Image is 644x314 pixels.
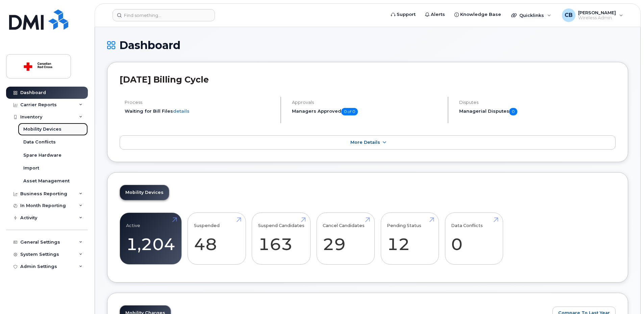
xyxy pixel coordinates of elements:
[120,74,616,85] h2: [DATE] Billing Cycle
[350,140,380,145] span: More Details
[125,100,275,105] h4: Process
[292,100,442,105] h4: Approvals
[292,108,442,115] h5: Managers Approved
[459,108,616,115] h5: Managerial Disputes
[459,100,616,105] h4: Disputes
[107,39,628,51] h1: Dashboard
[194,216,240,261] a: Suspended 48
[341,108,358,115] span: 0 of 0
[125,108,275,114] li: Waiting for Bill Files
[509,108,517,115] span: 0
[451,216,497,261] a: Data Conflicts 0
[120,185,169,200] a: Mobility Devices
[258,216,304,261] a: Suspend Candidates 163
[323,216,368,261] a: Cancel Candidates 29
[173,108,190,114] a: details
[387,216,432,261] a: Pending Status 12
[126,216,175,261] a: Active 1,204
